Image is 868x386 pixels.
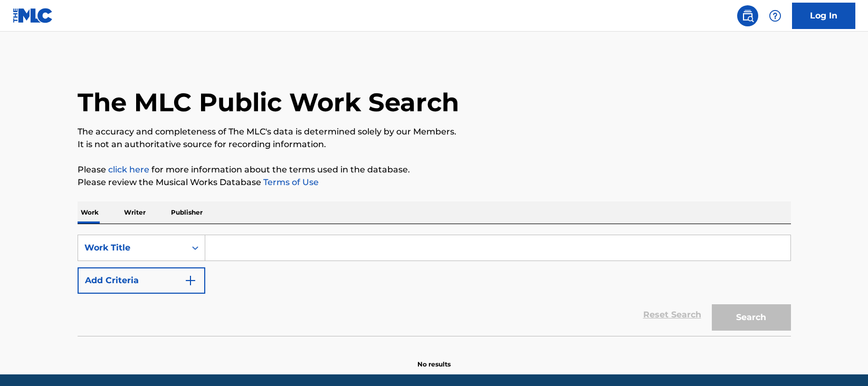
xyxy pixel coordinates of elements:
[78,201,102,224] p: Work
[792,3,855,29] a: Log In
[769,9,781,22] img: help
[121,201,149,224] p: Writer
[78,235,791,336] form: Search Form
[108,165,149,175] a: click here
[417,347,451,369] p: No results
[78,176,791,189] p: Please review the Musical Works Database
[78,86,459,118] h1: The MLC Public Work Search
[168,201,206,224] p: Publisher
[815,335,868,386] iframe: Chat Widget
[78,126,791,138] p: The accuracy and completeness of The MLC's data is determined solely by our Members.
[765,5,786,26] div: Help
[78,267,205,294] button: Add Criteria
[741,9,754,22] img: search
[737,5,758,26] a: Public Search
[13,8,53,23] img: MLC Logo
[78,163,791,176] p: Please for more information about the terms used in the database.
[84,242,179,254] div: Work Title
[184,274,197,287] img: 9d2ae6d4665cec9f34b9.svg
[261,177,319,187] a: Terms of Use
[78,138,791,151] p: It is not an authoritative source for recording information.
